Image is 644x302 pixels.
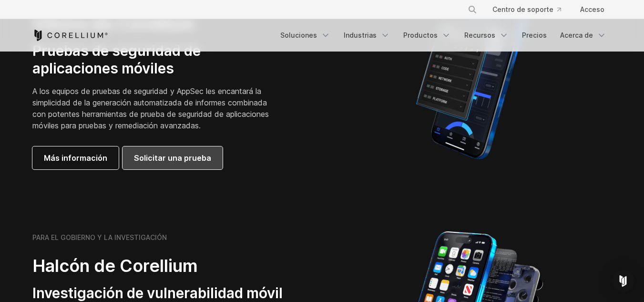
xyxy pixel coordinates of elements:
[275,27,612,44] div: Menú de navegación
[522,31,547,39] font: Precios
[280,31,317,39] font: Soluciones
[32,146,119,169] a: Más información
[134,153,211,163] font: Solicitar una prueba
[32,284,283,302] font: Investigación de vulnerabilidad móvil
[464,1,481,18] button: Buscar
[456,1,612,18] div: Menú de navegación
[44,153,107,163] font: Más información
[492,5,553,13] font: Centro de soporte
[123,146,223,169] a: Solicitar una prueba
[32,30,108,41] a: Página de inicio de Corellium
[32,233,167,241] font: PARA EL GOBIERNO Y LA INVESTIGACIÓN
[612,270,634,292] div: Abrir Intercom Messenger
[344,31,377,39] font: Industrias
[32,255,198,276] font: Halcón de Corellium
[32,86,269,130] font: A los equipos de pruebas de seguridad y AppSec les encantará la simplicidad de la generación auto...
[32,42,201,77] font: Pruebas de seguridad de aplicaciones móviles
[464,31,495,39] font: Recursos
[403,31,438,39] font: Productos
[580,5,604,13] font: Acceso
[560,31,593,39] font: Acerca de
